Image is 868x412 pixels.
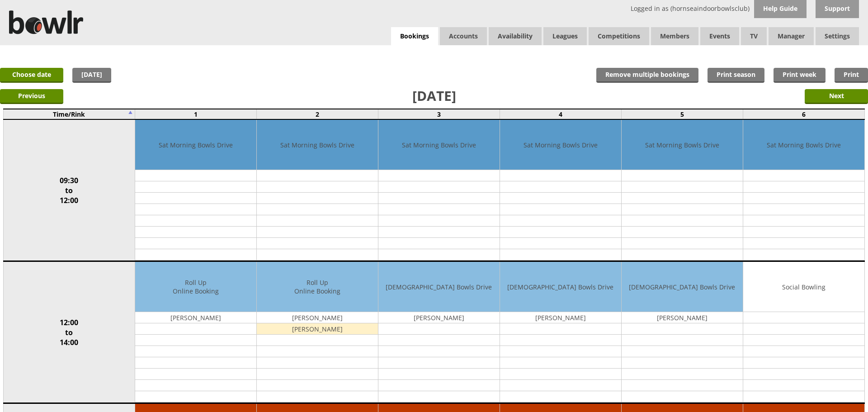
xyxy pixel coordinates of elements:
span: Members [651,27,698,45]
td: [DEMOGRAPHIC_DATA] Bowls Drive [500,262,621,312]
a: Bookings [391,27,438,46]
td: [PERSON_NAME] [622,312,743,323]
td: 12:00 to 14:00 [4,261,135,403]
a: Leagues [543,27,587,45]
td: [PERSON_NAME] [135,312,256,323]
td: 3 [378,109,500,119]
a: Print [835,68,868,83]
td: [PERSON_NAME] [500,312,621,323]
td: 09:30 to 12:00 [4,119,135,261]
input: Next [805,89,868,104]
span: TV [741,27,767,45]
td: Social Bowling [743,262,864,312]
span: Settings [816,27,859,45]
span: Manager [769,27,814,45]
td: Sat Morning Bowls Drive [378,120,500,170]
td: [PERSON_NAME] [378,312,500,323]
td: [DEMOGRAPHIC_DATA] Bowls Drive [622,262,743,312]
input: Remove multiple bookings [596,68,698,83]
td: Sat Morning Bowls Drive [743,120,864,170]
td: Sat Morning Bowls Drive [622,120,743,170]
td: 6 [743,109,864,119]
td: Roll Up Online Booking [135,262,256,312]
td: [DEMOGRAPHIC_DATA] Bowls Drive [378,262,500,312]
td: 1 [135,109,256,119]
td: Sat Morning Bowls Drive [135,120,256,170]
a: Print season [708,68,764,83]
td: 5 [621,109,743,119]
a: [DATE] [72,68,111,83]
td: [PERSON_NAME] [257,323,378,335]
td: Time/Rink [4,109,135,119]
td: Sat Morning Bowls Drive [500,120,621,170]
a: Events [700,27,739,45]
td: 4 [500,109,621,119]
span: Accounts [440,27,487,45]
td: 2 [256,109,378,119]
a: Print week [774,68,826,83]
a: Competitions [589,27,649,45]
td: Sat Morning Bowls Drive [257,120,378,170]
td: [PERSON_NAME] [257,312,378,323]
a: Availability [489,27,542,45]
td: Roll Up Online Booking [257,262,378,312]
